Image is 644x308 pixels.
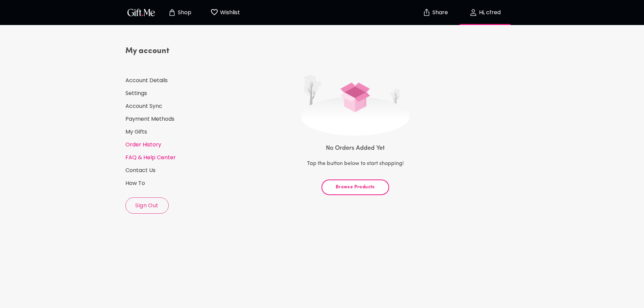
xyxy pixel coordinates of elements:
a: Contact Us [125,167,220,174]
h6: No Orders Added Yet [307,144,404,152]
button: GiftMe Logo [125,8,157,17]
a: Account Details [125,77,220,84]
button: Store page [161,2,198,23]
a: Payment Methods [125,115,220,123]
p: Hi, cfred [477,10,501,16]
h4: My account [125,46,220,56]
button: Wishlist page [207,2,244,23]
a: My Gifts [125,128,220,136]
a: FAQ & Help Center [125,154,220,161]
a: Order History [125,141,220,148]
a: Account Sync [125,102,220,110]
span: Sign Out [126,202,168,209]
p: Wishlist [218,8,240,17]
a: How To [125,180,220,187]
p: Tap the button below to start shopping! [307,159,404,168]
p: Shop [176,10,191,16]
img: GiftMe Logo [126,7,157,17]
a: Settings [125,90,220,97]
p: Share [431,10,448,16]
button: Sign Out [125,197,169,214]
button: Share [424,1,447,24]
img: secure [423,8,431,17]
button: Browse Products [321,180,389,195]
span: Browse Products [327,184,383,191]
div: Order History [302,75,409,136]
button: Hi, cfred [451,2,519,23]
